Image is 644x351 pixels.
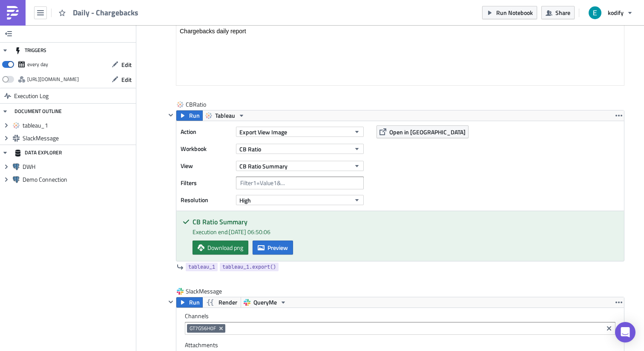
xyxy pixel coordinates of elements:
[236,195,364,205] button: High
[181,125,232,138] label: Action
[185,312,615,320] label: Channels
[181,177,232,189] label: Filters
[186,287,223,296] span: SlackMessage
[236,161,364,171] button: CB Ratio Summary
[218,324,225,333] button: Remove Tag
[14,88,49,104] span: Execution Log
[584,3,638,22] button: kodify
[23,134,134,142] span: SlackMessage
[604,323,614,334] button: Clear selected items
[166,297,176,307] button: Hide content
[189,110,200,121] span: Run
[185,341,615,349] label: Attachments
[186,263,218,271] a: tableau_1
[236,144,364,154] button: CB Ratio
[3,3,426,10] p: Daily Chargebcks Report.
[202,297,241,307] button: Render
[23,163,134,171] span: DWH
[253,241,293,255] button: Preview
[236,177,364,189] input: Filter1=Value1&...
[181,194,232,206] label: Resolution
[121,60,132,69] span: Edit
[107,58,136,71] button: Edit
[482,6,537,19] button: Run Notebook
[220,263,279,271] a: tableau_1.export()
[6,6,20,20] img: PushMetrics
[541,6,575,19] button: Share
[176,297,203,307] button: Run
[202,110,248,121] button: Tableau
[193,241,248,255] a: Download png
[107,73,136,86] button: Edit
[608,8,624,17] span: kodify
[496,8,533,17] span: Run Notebook
[218,297,237,307] span: Render
[239,162,287,171] span: CB Ratio Summary
[222,263,276,271] span: tableau_1.export()
[267,243,288,252] span: Preview
[253,297,277,307] span: QueryMe
[186,100,220,109] span: CBRatio
[588,6,602,20] img: Avatar
[73,8,139,17] span: Daily - Chargebacks
[389,128,466,136] span: Open in [GEOGRAPHIC_DATA]
[615,322,635,342] div: Open Intercom Messenger
[176,24,624,85] iframe: Rich Text Area
[166,110,176,120] button: Hide content
[3,3,426,10] body: Rich Text Area. Press ALT-0 for help.
[188,263,215,271] span: tableau_1
[239,196,251,205] span: High
[176,110,203,121] button: Run
[121,75,132,84] span: Edit
[14,43,46,58] div: TRIGGERS
[236,127,364,137] button: Export View Image
[14,145,62,160] div: DATA EXPLORER
[215,110,235,121] span: Tableau
[189,297,200,307] span: Run
[207,243,243,252] span: Download png
[193,227,618,236] div: Execution end: [DATE] 06:50:06
[14,104,62,119] div: DOCUMENT OUTLINE
[555,8,570,17] span: Share
[239,145,261,154] span: CB Ratio
[27,58,48,71] div: every day
[190,325,216,332] span: GT7G56H0F
[239,128,287,136] span: Export View Image
[241,297,290,307] button: QueryMe
[181,160,232,172] label: View
[193,218,618,225] h5: CB Ratio Summary
[23,122,134,129] span: tableau_1
[27,73,79,86] div: https://pushmetrics.io/api/v1/report/MNoRKkGrXk/webhook?token=fee47d61b76b4a4cb8dc1b2b85c4b56c
[377,125,469,138] button: Open in [GEOGRAPHIC_DATA]
[23,176,134,183] span: Demo Connection
[181,142,232,155] label: Workbook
